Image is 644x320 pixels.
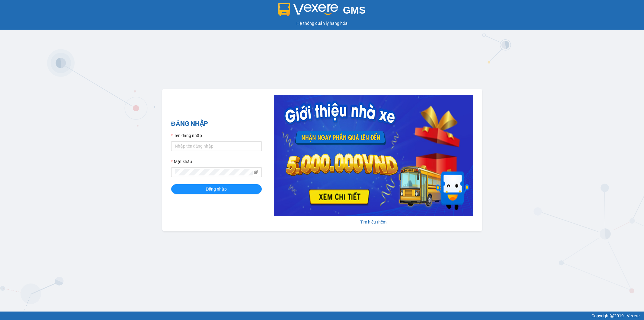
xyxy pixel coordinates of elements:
[171,184,262,194] button: Đăng nhập
[278,9,366,14] a: GMS
[274,95,473,216] img: banner-0
[610,314,614,318] span: copyright
[278,3,338,16] img: logo 2
[254,170,258,174] span: eye-invisible
[206,186,227,192] span: Đăng nhập
[2,20,642,27] div: Hệ thống quản lý hàng hóa
[274,219,473,225] div: Tìm hiểu thêm
[175,169,253,175] input: Mật khẩu
[343,5,366,16] span: GMS
[171,132,202,139] label: Tên đăng nhập
[171,141,262,151] input: Tên đăng nhập
[5,312,639,319] div: Copyright 2019 - Vexere
[171,158,192,165] label: Mật khẩu
[171,119,262,129] h2: ĐĂNG NHẬP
